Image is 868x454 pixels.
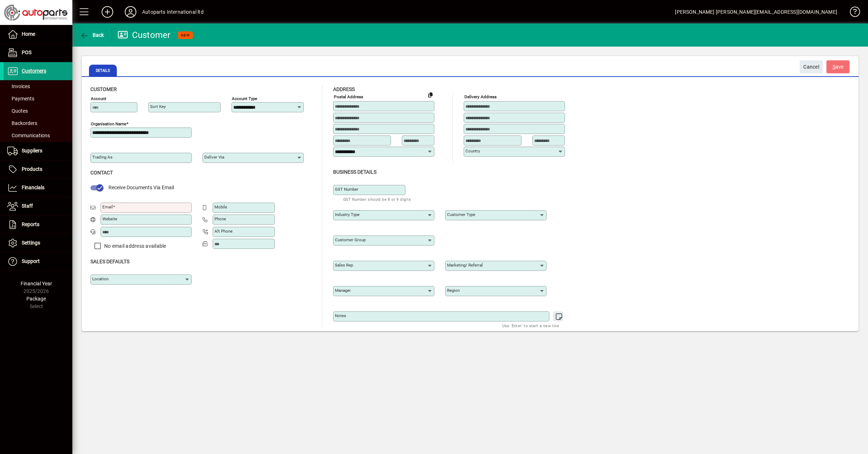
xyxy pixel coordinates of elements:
span: Suppliers [22,148,42,154]
span: Support [22,258,40,264]
span: Quotes [7,108,28,114]
mat-label: Website [102,216,117,221]
span: POS [22,49,31,55]
mat-label: Manager [335,288,351,293]
div: Customer [118,29,171,41]
span: Package [26,296,46,302]
label: No email address available [103,242,166,250]
span: Customer [90,86,117,92]
mat-label: GST Number [335,187,358,192]
a: Payments [4,92,72,105]
span: Back [80,32,104,38]
span: Address [333,86,355,92]
span: Home [22,31,35,37]
a: Reports [4,216,72,234]
a: POS [4,44,72,62]
mat-label: Sales rep [335,263,353,268]
mat-label: Notes [335,313,346,318]
mat-label: Sort key [150,104,166,109]
span: Business details [333,169,376,175]
mat-label: Account [91,96,106,101]
a: Backorders [4,117,72,129]
a: Suppliers [4,142,72,160]
mat-label: Customer group [335,237,366,242]
span: Financials [22,185,44,190]
span: Contact [90,170,113,176]
a: Quotes [4,105,72,117]
span: Customers [22,68,46,74]
span: Staff [22,203,33,209]
button: Back [78,29,106,42]
mat-label: Location [92,276,109,281]
span: Cancel [803,61,819,73]
span: Receive Documents Via Email [109,185,174,190]
span: ave [833,61,844,73]
button: Add [96,5,119,18]
span: Invoices [7,83,30,89]
span: Reports [22,221,39,227]
mat-label: Trading as [92,155,112,160]
div: [PERSON_NAME] [PERSON_NAME][EMAIL_ADDRESS][DOMAIN_NAME] [675,6,837,18]
span: Settings [22,240,40,246]
mat-label: Deliver via [204,155,224,160]
a: Communications [4,129,72,142]
button: Save [826,60,850,73]
a: Financials [4,179,72,197]
button: Cancel [800,60,823,73]
mat-hint: Use 'Enter' to start a new line [502,321,559,330]
mat-label: Email [102,204,113,209]
span: S [833,64,835,70]
mat-hint: GST Number should be 8 or 9 digits [343,195,411,203]
mat-label: Marketing/ Referral [447,263,483,268]
span: Products [22,166,42,172]
span: Financial Year [21,281,52,286]
span: NEW [181,33,190,38]
a: Settings [4,234,72,252]
mat-label: Organisation name [91,121,126,126]
span: Payments [7,96,34,101]
a: Support [4,252,72,271]
mat-label: Phone [214,216,226,221]
span: Details [89,65,117,76]
span: Communications [7,133,50,138]
span: Sales defaults [90,259,129,264]
mat-label: Alt Phone [214,229,233,234]
a: Products [4,160,72,178]
button: Profile [119,5,142,18]
a: Invoices [4,80,72,92]
mat-label: Region [447,288,460,293]
a: Knowledge Base [844,1,859,25]
span: Backorders [7,120,37,126]
button: Copy to Delivery address [425,89,436,100]
mat-label: Customer type [447,212,475,217]
a: Staff [4,197,72,215]
mat-label: Account Type [232,96,257,101]
app-page-header-button: Back [72,29,112,42]
a: Home [4,25,72,43]
mat-label: Country [465,148,480,154]
mat-label: Mobile [214,204,227,209]
mat-label: Industry type [335,212,359,217]
div: Autoparts International ltd [142,6,204,18]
